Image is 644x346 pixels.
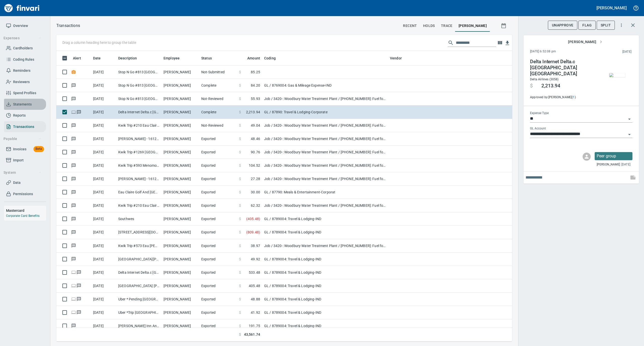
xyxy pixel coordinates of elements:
a: Data [4,177,46,188]
span: Online transaction [71,270,76,274]
span: Alert [73,55,81,61]
span: $ [239,203,241,208]
span: Coding [264,55,282,61]
td: [PERSON_NAME] [162,212,199,226]
span: Has messages [71,97,76,100]
td: GL / 8769004: Gas & Mileage Expense-IND [262,79,388,92]
a: Import [4,155,46,166]
td: Exported [199,132,237,146]
td: Not-Submitted [199,65,237,79]
td: Delta Internet Delta.c [GEOGRAPHIC_DATA] [GEOGRAPHIC_DATA] [116,106,162,119]
span: 85.25 [251,70,260,75]
span: ( 405.48 ) [246,216,260,221]
span: UnApprove [552,22,574,28]
a: Coding Rules [4,54,46,65]
td: [STREET_ADDRESS][DOMAIN_NAME] CA [116,226,162,239]
span: Has messages [71,177,76,180]
p: Peer group [597,153,630,159]
a: Statements [4,99,46,110]
span: Invoices [13,146,26,152]
td: [PERSON_NAME] [162,306,199,319]
span: This charge was settled by the merchant and appears on the 2025/08/31 statement. [589,49,631,54]
span: Has messages [71,204,76,207]
div: Click for options [595,152,632,160]
span: [PERSON_NAME] [459,23,487,29]
span: $ [239,310,241,315]
td: [DATE] [91,253,116,266]
span: 49.92 [251,257,260,262]
span: 49.04 [251,123,260,128]
span: recent [403,23,417,29]
td: Job / 3420-: Woodbury Water Treatment Plant / [PHONE_NUMBER]: Fuel for General Conditions/CM Equi... [262,239,388,253]
td: [DATE] [91,319,116,333]
button: Open [626,116,633,123]
span: Reports [13,112,26,119]
span: 90.76 [251,150,260,155]
td: Exported [199,199,237,212]
span: Coding Rules [13,56,34,63]
td: GL / 8789004: Travel & Lodging-IND [262,253,388,266]
span: 2,213.94 [246,110,260,115]
span: Beta [33,146,44,152]
span: $ [239,270,241,275]
span: $ [239,70,241,75]
td: Exported [199,172,237,186]
p: Transactions [56,23,80,29]
td: Stop N Go #813 [GEOGRAPHIC_DATA][PERSON_NAME] [116,79,162,92]
td: [DATE] [91,146,116,159]
span: Amount [241,55,260,61]
td: [PERSON_NAME] [162,106,199,119]
a: Cardholders [4,43,46,54]
span: Online transaction [71,311,76,314]
td: GL / 8789004: Travel & Lodging-IND [262,212,388,226]
span: Has messages [71,244,76,247]
td: Exported [199,293,237,306]
a: 1 [573,95,575,99]
img: receipts%2Fmarketjohnson%2F2025-08-29%2Fr4ojo8iUsOUbRmVy9asiRyawu142__tGVyW5sE37AqFZriiBAQ_body.jpg [609,73,625,77]
span: Transactions [13,124,34,130]
span: Flag [582,22,592,28]
a: Permissions [4,188,46,200]
span: 38.97 [251,243,260,248]
td: Uber *Trip [GEOGRAPHIC_DATA] [GEOGRAPHIC_DATA] [116,306,162,319]
td: [DATE] [91,79,116,92]
button: Flag [578,21,596,30]
span: Overview [13,23,28,29]
td: Exported [199,279,237,293]
td: Complete [199,106,237,119]
span: Has messages [71,190,76,194]
a: InvoicesBeta [4,144,46,155]
span: 2,213.94 [541,83,560,89]
td: Exported [199,212,237,226]
span: $ [530,83,533,89]
td: [PERSON_NAME] [162,319,199,333]
td: [DATE] [91,172,116,186]
td: [PERSON_NAME] [162,293,199,306]
span: Has messages [76,284,82,287]
span: $ [239,163,241,168]
td: GL / 87890: Travel & Lodging-Corporate [262,106,388,119]
td: Kwik Trip #210 Eau Claire WI [116,119,162,132]
span: Amount [247,55,260,61]
button: Payable [2,134,44,144]
span: $ [239,136,241,141]
span: Online transaction [71,284,76,287]
a: Reports [4,110,46,121]
td: [DATE] [91,119,116,132]
span: 104.52 [249,163,260,168]
span: Reviewers [13,79,30,85]
button: Download Table [504,39,511,47]
span: ( 809.48 ) [246,230,260,235]
span: $ [239,332,241,337]
span: 30.00 [251,190,260,195]
td: [PERSON_NAME] - 1612 [GEOGRAPHIC_DATA] [GEOGRAPHIC_DATA] [116,172,162,186]
td: Exported [199,226,237,239]
span: Spend Profiles [13,90,36,96]
span: Description [118,55,137,61]
td: [PERSON_NAME] [162,159,199,172]
td: Uber * Pending [GEOGRAPHIC_DATA] [GEOGRAPHIC_DATA] [116,293,162,306]
button: Close transaction [627,19,639,31]
td: Exported [199,239,237,253]
td: GL / 8789004: Travel & Lodging-IND [262,279,388,293]
td: [PERSON_NAME] [162,65,199,79]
